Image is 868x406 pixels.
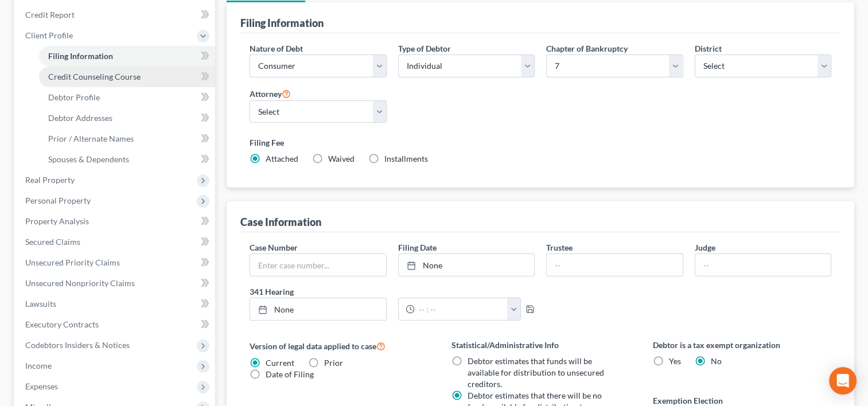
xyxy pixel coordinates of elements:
[48,72,141,81] span: Credit Counseling Course
[240,215,321,229] div: Case Information
[25,278,135,288] span: Unsecured Nonpriority Claims
[25,10,75,19] span: Credit Report
[48,92,100,102] span: Debtor Profile
[244,286,540,298] label: 341 Hearing
[324,358,343,368] span: Prior
[547,254,682,276] input: --
[250,87,291,100] label: Attorney
[711,356,722,366] span: No
[39,87,215,108] a: Debtor Profile
[25,175,75,185] span: Real Property
[25,257,120,267] span: Unsecured Priority Claims
[39,149,215,170] a: Spouses & Dependents
[39,128,215,149] a: Prior / Alternate Names
[240,16,324,30] div: Filing Information
[16,232,215,252] a: Secured Claims
[653,339,831,351] label: Debtor is a tax exempt organization
[25,381,58,391] span: Expenses
[266,358,294,368] span: Current
[695,42,722,54] label: District
[384,154,428,163] span: Installments
[48,134,134,143] span: Prior / Alternate Names
[25,299,56,309] span: Lawsuits
[250,254,386,276] input: Enter case number...
[250,42,303,54] label: Nature of Debt
[48,113,112,123] span: Debtor Addresses
[669,356,681,366] span: Yes
[48,51,113,61] span: Filing Information
[48,154,129,164] span: Spouses & Dependents
[398,241,437,253] label: Filing Date
[250,136,831,149] label: Filing Fee
[695,241,715,253] label: Judge
[468,356,604,389] span: Debtor estimates that funds will be available for distribution to unsecured creditors.
[266,154,298,163] span: Attached
[25,237,80,247] span: Secured Claims
[25,319,99,329] span: Executory Contracts
[829,367,857,395] div: Open Intercom Messenger
[451,339,630,351] label: Statistical/Administrative Info
[25,30,73,40] span: Client Profile
[16,211,215,232] a: Property Analysis
[25,196,91,205] span: Personal Property
[39,46,215,67] a: Filing Information
[415,298,508,320] input: -- : --
[16,294,215,314] a: Lawsuits
[266,369,314,379] span: Date of Filing
[25,216,89,226] span: Property Analysis
[16,5,215,25] a: Credit Report
[25,361,52,370] span: Income
[399,254,534,276] a: None
[16,314,215,335] a: Executory Contracts
[16,273,215,294] a: Unsecured Nonpriority Claims
[695,254,831,276] input: --
[250,298,386,320] a: None
[39,108,215,128] a: Debtor Addresses
[398,42,451,54] label: Type of Debtor
[546,241,573,253] label: Trustee
[250,339,428,353] label: Version of legal data applied to case
[25,340,130,350] span: Codebtors Insiders & Notices
[250,241,298,253] label: Case Number
[328,154,355,163] span: Waived
[16,252,215,273] a: Unsecured Priority Claims
[39,67,215,87] a: Credit Counseling Course
[546,42,628,54] label: Chapter of Bankruptcy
